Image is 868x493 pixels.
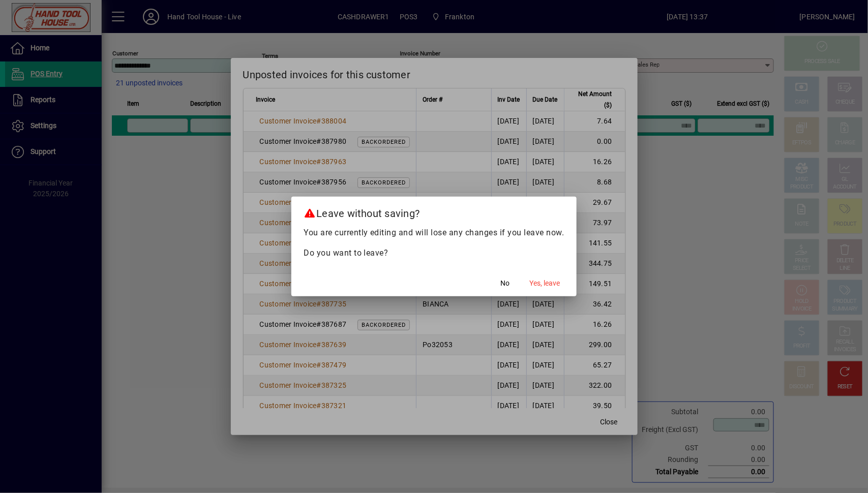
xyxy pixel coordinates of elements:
p: Do you want to leave? [304,247,564,259]
span: Yes, leave [530,278,560,289]
p: You are currently editing and will lose any changes if you leave now. [304,227,564,239]
button: No [489,274,522,292]
h2: Leave without saving? [291,197,577,226]
span: No [501,278,510,289]
button: Yes, leave [526,274,564,292]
